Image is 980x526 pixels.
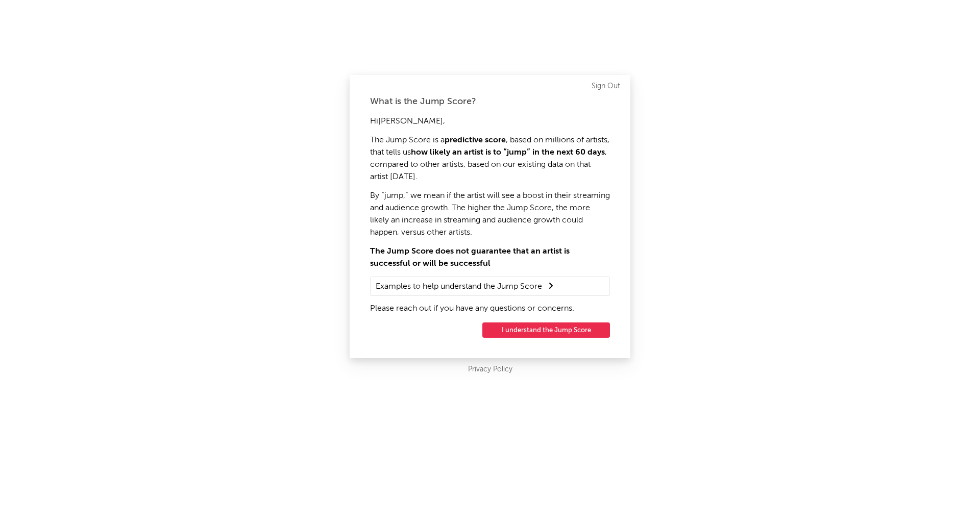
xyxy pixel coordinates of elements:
p: By “jump,” we mean if the artist will see a boost in their streaming and audience growth. The hig... [370,190,610,239]
a: Sign Out [592,80,620,92]
strong: predictive score [445,136,506,144]
p: Please reach out if you have any questions or concerns. [370,303,610,315]
summary: Examples to help understand the Jump Score [376,280,604,293]
div: What is the Jump Score? [370,95,610,108]
p: The Jump Score is a , based on millions of artists, that tells us , compared to other artists, ba... [370,134,610,183]
p: Hi [PERSON_NAME] , [370,115,610,128]
button: I understand the Jump Score [482,322,610,338]
strong: The Jump Score does not guarantee that an artist is successful or will be successful [370,247,570,268]
a: Privacy Policy [468,363,512,376]
strong: how likely an artist is to “jump” in the next 60 days [411,148,605,157]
